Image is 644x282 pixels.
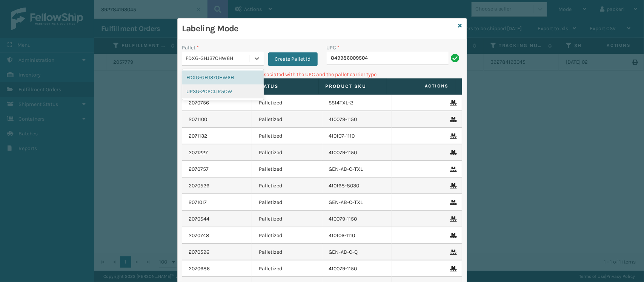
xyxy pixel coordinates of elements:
td: Palletized [252,128,322,144]
i: Remove From Pallet [450,183,455,189]
a: 2070544 [189,215,210,223]
td: Palletized [252,244,322,261]
td: Palletized [252,144,322,161]
span: Actions [389,80,453,92]
td: Palletized [252,178,322,194]
td: 410079-1150 [322,261,392,277]
td: Palletized [252,161,322,178]
button: Create Pallet Id [268,52,318,66]
a: 2070686 [189,265,210,273]
td: SS14TXL-2 [322,95,392,111]
i: Remove From Pallet [450,233,455,238]
td: Palletized [252,261,322,277]
a: 2071017 [189,199,207,206]
i: Remove From Pallet [450,250,455,255]
h3: Labeling Mode [182,23,455,34]
td: Palletized [252,194,322,211]
i: Remove From Pallet [450,200,455,205]
a: 2070596 [189,248,210,256]
td: 410106-1110 [322,227,392,244]
i: Remove From Pallet [450,150,455,155]
p: Can't find any fulfillment orders associated with the UPC and the pallet carrier type. [182,70,462,78]
a: 2070756 [189,99,209,107]
div: FDXG-GHJ37OHW6H [182,70,264,84]
a: 2071100 [189,116,207,123]
a: 2070757 [189,166,209,173]
td: 410079-1150 [322,144,392,161]
td: 410079-1150 [322,111,392,128]
td: Palletized [252,227,322,244]
td: Palletized [252,95,322,111]
label: Status [257,83,312,90]
a: 2071132 [189,132,207,140]
div: FDXG-GHJ37OHW6H [186,55,251,63]
label: Product SKU [326,83,380,90]
td: Palletized [252,111,322,128]
td: GEN-AB-C-Q [322,244,392,261]
i: Remove From Pallet [450,216,455,222]
a: 2071227 [189,149,208,156]
i: Remove From Pallet [450,167,455,172]
td: Palletized [252,211,322,227]
td: GEN-AB-C-TXL [322,161,392,178]
label: Pallet [182,44,199,52]
td: 410079-1150 [322,211,392,227]
td: 410107-1110 [322,128,392,144]
i: Remove From Pallet [450,266,455,271]
a: 2070748 [189,232,210,239]
label: UPC [327,44,340,52]
i: Remove From Pallet [450,133,455,139]
i: Remove From Pallet [450,117,455,122]
a: 2070526 [189,182,210,190]
i: Remove From Pallet [450,100,455,106]
td: GEN-AB-C-TXL [322,194,392,211]
div: UPSG-2CPCIJR5OW [182,84,264,98]
td: 410168-8030 [322,178,392,194]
